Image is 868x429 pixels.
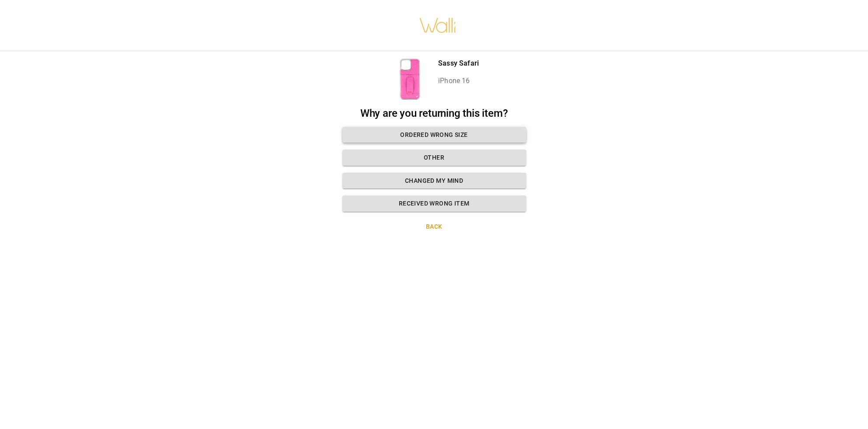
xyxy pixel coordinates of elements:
[342,173,526,189] button: Changed my mind
[438,76,479,86] p: iPhone 16
[438,58,479,69] p: Sassy Safari
[342,219,526,235] button: Back
[342,107,526,120] h2: Why are you returning this item?
[419,7,457,44] img: walli-inc.myshopify.com
[342,150,526,166] button: Other
[342,195,526,212] button: Received wrong item
[342,127,526,143] button: Ordered wrong size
